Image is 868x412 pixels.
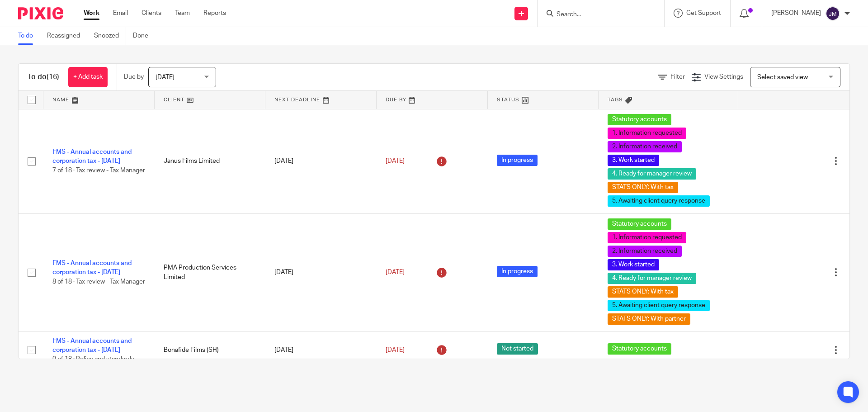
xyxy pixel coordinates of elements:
a: + Add task [68,67,108,87]
span: Statutory accounts [608,218,671,230]
img: Pixie [18,7,63,19]
span: 3. Work started [608,155,659,166]
a: Work [84,9,99,18]
span: 4. Ready for manager review [608,273,696,284]
a: Reports [203,9,226,18]
img: svg%3E [826,6,840,21]
span: In progress [497,266,538,277]
span: 2. Information received [608,246,682,257]
a: Done [133,27,155,45]
span: Statutory accounts [608,343,671,355]
td: Janus Films Limited [155,109,266,213]
span: Tags [608,97,623,102]
span: [DATE] [156,74,175,81]
a: FMS - Annual accounts and corporation tax - [DATE] [52,260,132,275]
span: 2. Information received [608,141,682,152]
span: 1. Information requested [608,232,686,243]
p: Due by [124,72,144,81]
span: View Settings [704,74,743,80]
a: FMS - Annual accounts and corporation tax - [DATE] [52,149,132,164]
td: [DATE] [265,109,377,213]
a: Clients [142,9,161,18]
td: [DATE] [265,331,377,369]
td: [DATE] [265,213,377,331]
a: To do [18,27,40,45]
span: [DATE] [386,269,405,275]
span: [DATE] [386,347,405,353]
td: PMA Production Services Limited [155,213,266,331]
span: 0 of 18 · Policy and standards [52,356,134,362]
td: Bonafide Films (SH) [155,331,266,369]
span: Get Support [686,10,721,16]
span: 7 of 18 · Tax review - Tax Manager [52,167,145,174]
span: 3. Work started [608,259,659,270]
span: 8 of 18 · Tax review - Tax Manager [52,279,145,285]
span: 1. Information requested [608,128,686,139]
a: Snoozed [94,27,126,45]
span: Statutory accounts [608,114,671,125]
span: 4. Ready for manager review [608,168,696,180]
span: Filter [670,74,685,80]
h1: To do [28,72,59,82]
span: STATS ONLY: With tax [608,286,678,298]
span: STATS ONLY: With partner [608,313,690,325]
input: Search [556,11,637,19]
span: STATS ONLY: With tax [608,182,678,193]
span: In progress [497,155,538,166]
span: 5. Awaiting client query response [608,195,710,207]
span: Select saved view [757,74,808,81]
a: Reassigned [47,27,87,45]
span: (16) [47,73,59,81]
span: 5. Awaiting client query response [608,300,710,311]
span: Not started [497,343,538,355]
a: Team [175,9,190,18]
p: [PERSON_NAME] [771,9,821,18]
a: Email [113,9,128,18]
span: [DATE] [386,158,405,164]
a: FMS - Annual accounts and corporation tax - [DATE] [52,338,132,353]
